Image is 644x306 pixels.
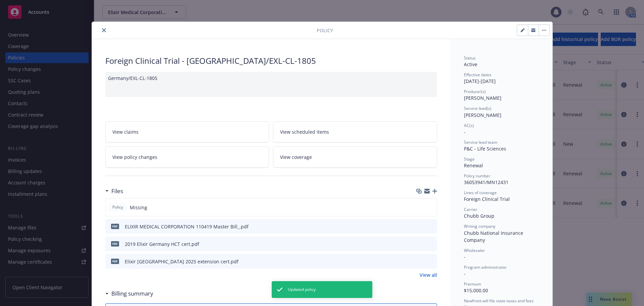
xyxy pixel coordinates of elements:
[125,223,249,230] div: ELIXIR MEDICAL CORPORATION 110419 Master Bill_.pdf
[464,179,508,185] span: 36053941/MN12431
[464,105,491,111] span: Service lead(s)
[464,145,506,152] span: P&C - Life Sciences
[464,72,491,78] span: Effective dates
[428,241,434,248] button: preview file
[125,258,238,265] div: Elixir [GEOGRAPHIC_DATA] 2025 extension cert.pdf
[464,162,483,169] span: Renewal
[464,248,485,253] span: Wholesaler
[464,298,534,304] span: Newfront will file state taxes and fees
[464,123,474,128] span: AC(s)
[464,61,477,68] span: Active
[280,128,329,135] span: View scheduled items
[428,258,434,265] button: preview file
[105,289,153,298] div: Billing summary
[428,223,434,230] button: preview file
[464,207,477,212] span: Carrier
[464,287,488,294] span: $15,000.00
[418,241,423,248] button: download file
[464,213,494,219] span: Chubb Group
[111,241,119,246] span: pdf
[100,26,108,34] button: close
[111,259,119,264] span: pdf
[105,121,269,142] a: View claims
[464,190,497,195] span: Lines of coverage
[418,223,423,230] button: download file
[464,173,490,179] span: Policy number
[111,289,153,298] h3: Billing summary
[317,27,333,34] span: Policy
[273,121,437,142] a: View scheduled items
[105,146,269,168] a: View policy changes
[464,270,466,277] span: -
[464,55,476,61] span: Status
[420,271,437,278] a: View all
[464,254,466,260] span: -
[464,95,501,101] span: [PERSON_NAME]
[111,224,119,229] span: pdf
[464,89,486,94] span: Producer(s)
[288,287,316,293] span: Updated policy
[464,264,507,270] span: Program administrator
[112,128,139,135] span: View claims
[464,139,497,145] span: Service lead team
[111,204,124,210] span: Policy
[112,154,157,161] span: View policy changes
[130,204,147,211] span: Missing
[464,223,495,229] span: Writing company
[464,195,539,203] div: Foreign Clinical Trial
[273,146,437,168] a: View coverage
[105,187,123,195] div: Files
[105,55,437,67] div: Foreign Clinical Trial - [GEOGRAPHIC_DATA]/EXL-CL-1805
[464,112,501,118] span: [PERSON_NAME]
[464,230,525,243] span: Chubb National Insurance Company
[464,156,475,162] span: Stage
[111,187,123,195] h3: Files
[464,281,481,287] span: Premium
[280,154,312,161] span: View coverage
[464,129,466,135] span: -
[105,72,437,97] div: Germany/EXL-CL-1805
[125,241,199,248] div: 2019 Elixir Germany HCT cert.pdf
[464,72,539,85] div: [DATE] - [DATE]
[418,258,423,265] button: download file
